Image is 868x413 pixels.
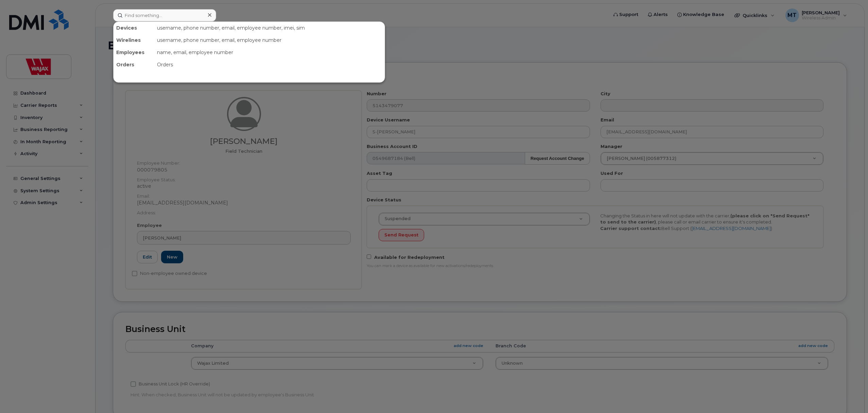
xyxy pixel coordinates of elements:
[114,59,154,71] div: Orders
[154,46,385,59] div: name, email, employee number
[154,59,385,71] div: Orders
[114,22,154,34] div: Devices
[114,34,154,46] div: Wirelines
[154,34,385,46] div: username, phone number, email, employee number
[114,46,154,59] div: Employees
[154,22,385,34] div: username, phone number, email, employee number, imei, sim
